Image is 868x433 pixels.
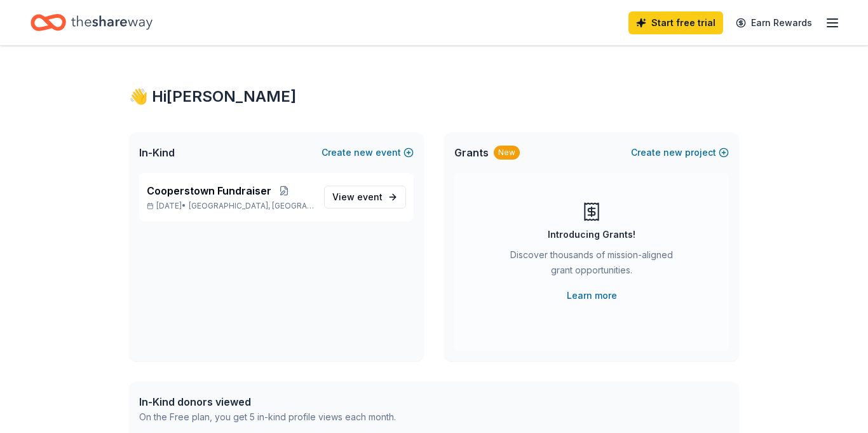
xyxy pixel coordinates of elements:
span: Cooperstown Fundraiser [147,183,271,198]
button: Createnewevent [322,145,414,160]
span: Grants [454,145,489,160]
span: event [357,191,383,202]
a: View event [324,186,406,209]
span: In-Kind [139,145,175,160]
a: Start free trial [628,11,723,34]
div: New [494,146,520,160]
div: In-Kind donors viewed [139,394,396,409]
div: Introducing Grants! [548,227,635,242]
div: Discover thousands of mission-aligned grant opportunities. [505,247,678,283]
a: Earn Rewards [728,11,820,34]
div: 👋 Hi [PERSON_NAME] [129,86,739,107]
span: new [354,145,373,160]
span: View [332,189,383,205]
span: new [663,145,682,160]
button: Createnewproject [631,145,729,160]
div: On the Free plan, you get 5 in-kind profile views each month. [139,409,396,425]
a: Learn more [567,288,617,303]
p: [DATE] • [147,201,314,211]
a: Home [31,8,153,38]
span: [GEOGRAPHIC_DATA], [GEOGRAPHIC_DATA] [189,201,314,211]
